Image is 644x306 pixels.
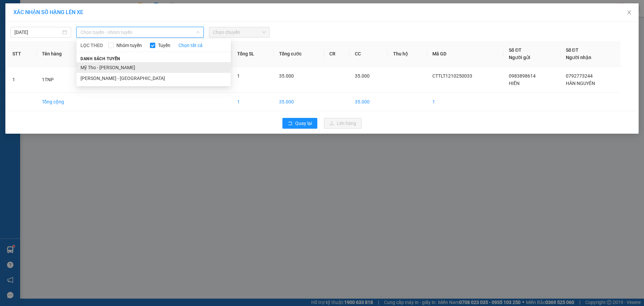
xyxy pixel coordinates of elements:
span: 1 [237,73,240,79]
th: CC [350,41,388,67]
td: 1 [7,67,37,93]
span: Chọn tuyến - nhóm tuyến [80,27,200,37]
li: [PERSON_NAME] - [GEOGRAPHIC_DATA] [76,73,231,84]
span: Danh sách tuyến [76,56,124,62]
td: 1TNP [37,67,86,93]
span: down [196,30,200,34]
span: Số ĐT [566,47,579,53]
span: 35.000 [279,73,294,79]
span: LỌC THEO [80,42,103,49]
span: Chọn chuyến [213,27,266,37]
th: Tổng SL [232,41,274,67]
button: Close [620,3,639,22]
th: Thu hộ [388,41,427,67]
li: Mỹ Tho - [PERSON_NAME] [76,62,231,73]
th: Tổng cước [274,41,324,67]
span: Quay lại [295,120,312,127]
text: CTTLT1210250033 [31,32,122,44]
td: Tổng cộng [37,93,86,111]
span: Số ĐT [509,47,522,53]
span: 0792773244 [566,73,593,79]
span: rollback [288,121,292,126]
a: Chọn tất cả [178,42,203,49]
span: Người nhận [566,55,591,60]
span: Nhóm tuyến [114,42,145,49]
input: 12/10/2025 [14,29,61,36]
th: Mã GD [427,41,503,67]
span: 35.000 [355,73,370,79]
span: HIỀN [509,81,520,86]
button: uploadLên hàng [324,118,362,129]
span: 0983898614 [509,73,536,79]
span: Tuyến [155,42,173,49]
td: 35.000 [274,93,324,111]
td: 35.000 [350,93,388,111]
span: XÁC NHẬN SỐ HÀNG LÊN XE [13,9,83,15]
span: close [627,10,632,15]
td: 1 [427,93,503,111]
button: rollbackQuay lại [282,118,317,129]
th: CR [324,41,350,67]
span: HÂN NGUYÊN [566,81,595,86]
th: STT [7,41,37,67]
td: 1 [232,93,274,111]
span: CTTLT1210250033 [432,73,472,79]
div: [PERSON_NAME] [4,48,149,66]
th: Tên hàng [37,41,86,67]
span: Người gửi [509,55,530,60]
